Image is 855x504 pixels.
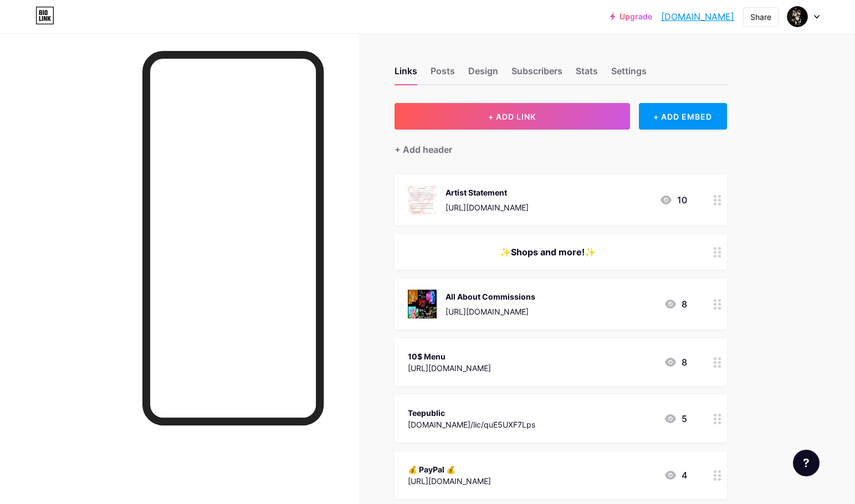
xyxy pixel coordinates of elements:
img: All About Commissions [408,290,437,318]
div: [URL][DOMAIN_NAME] [446,306,535,317]
a: [DOMAIN_NAME] [661,10,734,23]
div: 5 [664,412,687,425]
div: Design [468,64,498,84]
div: Posts [431,64,455,84]
div: 4 [664,469,687,482]
div: [DOMAIN_NAME]/lic/quE5UXF7Lps [408,419,535,430]
div: Artist Statement [446,187,529,198]
div: + ADD EMBED [639,103,727,130]
div: 10 [659,193,687,207]
span: + ADD LINK [488,112,536,121]
img: Artist Statement [408,186,437,214]
div: + Add header [395,143,452,156]
a: Upgrade [610,12,652,21]
div: [URL][DOMAIN_NAME] [408,475,491,487]
div: 8 [664,356,687,369]
div: Links [395,64,417,84]
div: 8 [664,297,687,311]
div: All About Commissions [446,291,535,302]
div: [URL][DOMAIN_NAME] [446,202,529,213]
div: Settings [611,64,647,84]
div: [URL][DOMAIN_NAME] [408,362,491,374]
div: Stats [576,64,598,84]
div: Share [750,11,771,23]
button: + ADD LINK [395,103,630,130]
img: 9lbpaintbrush [787,6,808,27]
div: 💰 PayPal 💰 [408,464,491,475]
div: Teepublic [408,407,535,419]
div: ✨️Shops and more!✨️ [408,245,687,259]
div: 10$ Menu [408,351,491,362]
div: Subscribers [511,64,562,84]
